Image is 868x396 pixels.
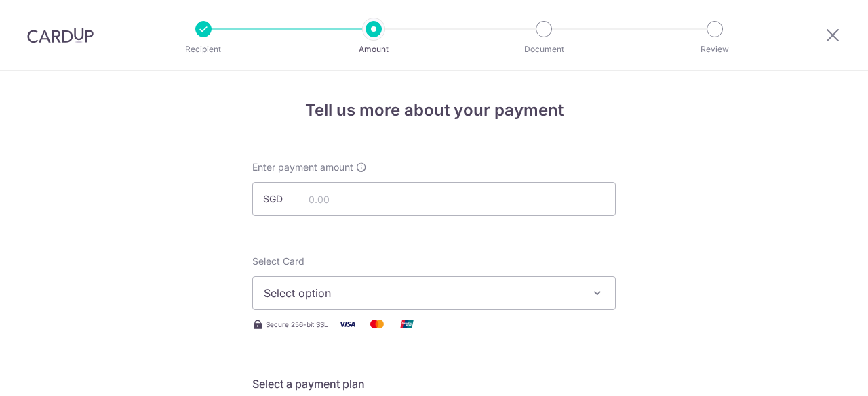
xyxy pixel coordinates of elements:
[252,160,353,174] span: Enter payment amount
[252,182,616,216] input: 0.00
[27,27,94,43] img: CardUp
[252,255,304,267] span: translation missing: en.payables.payment_networks.credit_card.summary.labels.select_card
[252,376,616,392] h5: Select a payment plan
[363,315,391,332] img: Mastercard
[252,98,616,123] h4: Tell us more about your payment
[263,192,298,206] span: SGD
[323,43,424,56] p: Amount
[393,315,420,332] img: Union Pay
[494,43,594,56] p: Document
[781,355,854,389] iframe: Opens a widget where you can find more information
[153,43,254,56] p: Recipient
[252,276,616,310] button: Select option
[266,319,328,330] span: Secure 256-bit SSL
[665,43,765,56] p: Review
[264,285,580,301] span: Select option
[334,315,361,332] img: Visa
